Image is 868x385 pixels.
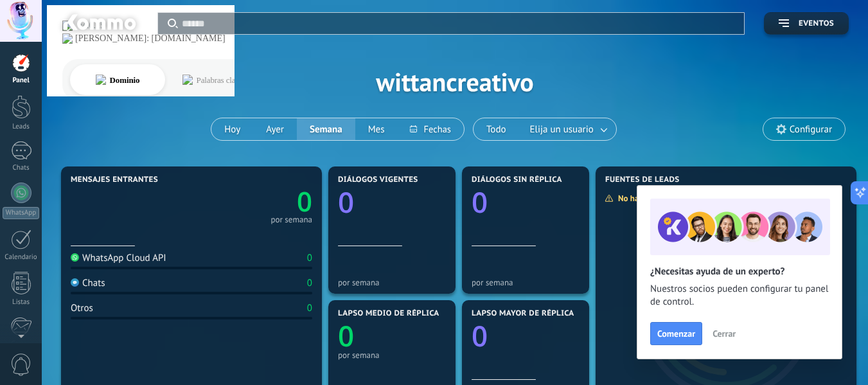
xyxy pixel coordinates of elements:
button: Fechas [397,118,463,140]
div: Dominio [68,76,98,84]
text: 0 [297,183,312,220]
div: 0 [307,302,312,314]
div: WhatsApp Cloud API [71,252,166,264]
div: Chats [71,277,105,289]
img: website_grey.svg [21,33,31,44]
span: Cerrar [713,329,736,338]
button: Ayer [253,118,297,140]
span: Lapso mayor de réplica [472,309,574,318]
span: Fuentes de leads [605,175,680,184]
img: tab_keywords_by_traffic_grey.svg [141,75,151,85]
div: [PERSON_NAME]: [DOMAIN_NAME] [33,33,184,44]
div: 0 [307,252,312,264]
div: por semana [338,278,446,287]
h2: ¿Necesitas ayuda de un experto? [650,265,829,278]
button: Elija un usuario [519,118,616,140]
img: WhatsApp Cloud API [71,253,79,262]
div: Listas [3,298,40,307]
div: v 4.0.25 [36,21,63,31]
span: Elija un usuario [527,121,596,138]
button: Todo [474,118,519,140]
button: Mes [355,118,398,140]
div: Palabras clave [155,76,202,84]
div: por semana [472,278,580,287]
span: Nuestros socios pueden configurar tu panel de control. [650,283,829,309]
div: por semana [270,217,312,223]
div: Leads [3,123,40,131]
div: por semana [338,350,446,360]
button: Semana [297,118,355,140]
div: Panel [3,76,40,85]
div: 0 [307,277,312,289]
button: Eventos [764,12,849,35]
button: Cerrar [707,324,741,343]
span: Eventos [799,19,834,28]
img: tab_domain_overview_orange.svg [54,75,64,85]
text: 0 [472,316,488,355]
span: Diálogos vigentes [338,175,418,184]
div: WhatsApp [3,207,39,219]
span: Configurar [790,124,832,135]
button: Hoy [211,118,253,140]
text: 0 [338,183,354,221]
span: Comenzar [657,329,695,338]
span: Lapso medio de réplica [338,309,439,318]
span: Mensajes entrantes [71,175,158,184]
div: Chats [3,164,40,172]
text: 0 [338,316,354,355]
span: Diálogos sin réplica [472,175,562,184]
div: Otros [71,302,93,314]
a: 0 [191,183,312,220]
button: Comenzar [650,322,702,345]
div: Calendario [3,253,40,262]
text: 0 [472,183,488,221]
img: Chats [71,278,79,287]
img: logo_orange.svg [21,21,31,31]
div: No hay suficientes datos para mostrar [605,193,761,204]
